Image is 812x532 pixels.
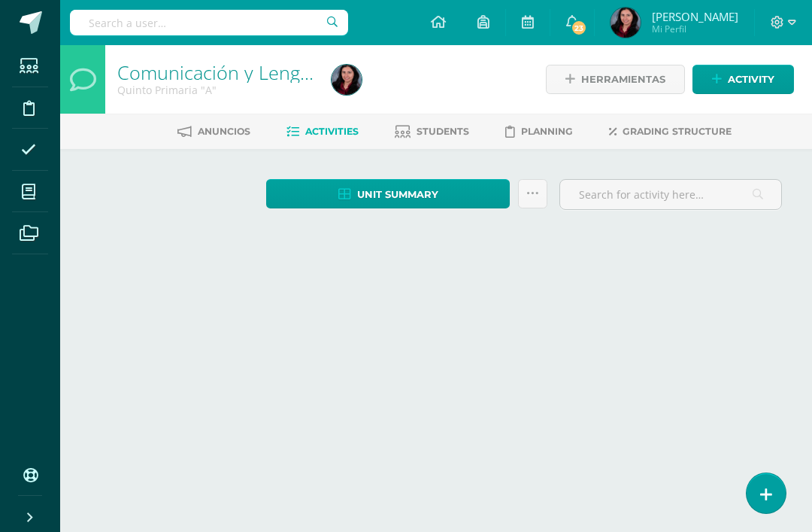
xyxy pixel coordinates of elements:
span: Mi Perfil [652,23,738,35]
div: Quinto Primaria 'A' [117,83,314,97]
a: Unit summary [266,179,510,208]
span: Herramientas [581,65,665,93]
a: Grading structure [609,120,732,144]
span: Planning [521,126,573,137]
input: Search a user… [70,10,348,35]
span: Unit summary [357,181,438,208]
img: 3ca3240c18fc7997023838208257dec4.png [611,8,641,38]
span: Activity [728,65,774,93]
span: Students [417,126,469,137]
a: Comunicación y Lenguaje,Idioma Extranjero,Inglés [117,59,545,85]
span: Grading structure [623,126,732,137]
h1: Comunicación y Lenguaje,Idioma Extranjero,Inglés [117,62,314,83]
a: Herramientas [546,65,685,94]
span: Activities [305,126,359,137]
a: Activities [286,120,359,144]
a: Anuncios [177,120,250,144]
a: Activity [692,65,794,94]
img: 3ca3240c18fc7997023838208257dec4.png [332,65,362,95]
span: Anuncios [198,126,250,137]
a: Planning [505,120,573,144]
span: [PERSON_NAME] [652,9,738,24]
a: Students [395,120,469,144]
span: 23 [570,20,586,36]
input: Search for activity here… [560,180,781,209]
